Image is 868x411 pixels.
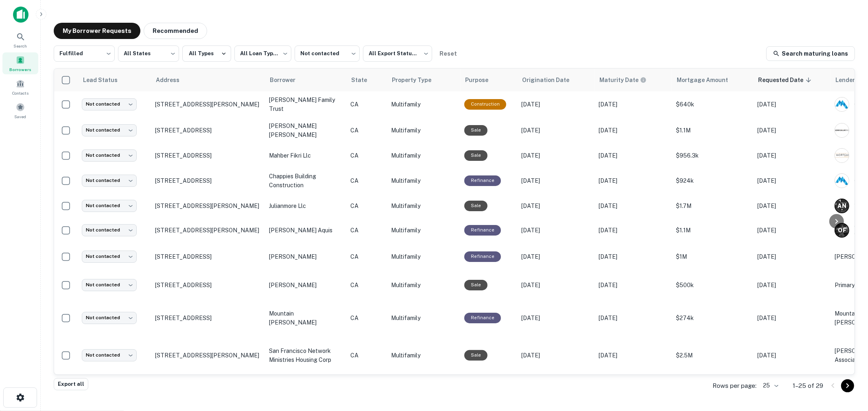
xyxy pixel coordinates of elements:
p: CA [350,314,383,322]
p: [PERSON_NAME] [PERSON_NAME] [269,121,342,139]
span: Contacts [12,90,28,96]
span: Property Type [392,75,442,85]
div: Not contacted [295,43,360,64]
div: Not contacted [82,224,137,236]
p: [DATE] [757,226,826,235]
p: [DATE] [757,126,826,135]
p: [STREET_ADDRESS] [155,314,261,322]
div: This loan purpose was for refinancing [464,175,501,186]
div: Maturity dates displayed may be estimated. Please contact the lender for the most accurate maturi... [599,76,647,84]
div: Sale [464,150,488,160]
div: All States [118,43,179,64]
p: $1.1M [676,126,749,135]
p: [DATE] [521,201,590,210]
div: Not contacted [82,124,137,136]
div: Sale [464,201,488,211]
p: [DATE] [599,100,668,109]
p: [DATE] [757,201,826,210]
div: Not contacted [82,149,137,161]
p: $1.7M [676,201,749,210]
p: mahber fikri llc [269,151,342,160]
span: Saved [15,113,26,120]
p: [DATE] [521,100,590,109]
div: Sale [464,350,488,360]
span: Origination Date [522,75,580,85]
div: This loan purpose was for refinancing [464,251,501,262]
div: This loan purpose was for refinancing [464,313,501,323]
p: [STREET_ADDRESS][PERSON_NAME] [155,227,261,234]
p: [DATE] [757,281,826,290]
p: $640k [676,100,749,109]
p: CA [350,351,383,360]
p: [DATE] [521,252,590,261]
p: [DATE] [521,226,590,235]
p: [STREET_ADDRESS] [155,152,261,159]
p: $500k [676,281,749,290]
p: [DATE] [521,151,590,160]
p: [DATE] [757,314,826,322]
p: Multifamily [391,314,456,322]
p: julianmore llc [269,201,342,210]
p: CA [350,126,383,135]
div: Borrowers [2,52,38,74]
p: [DATE] [599,281,668,290]
button: All Types [182,45,231,62]
p: [DATE] [599,201,668,210]
iframe: Chat Widget [827,346,868,385]
th: Origination Date [517,69,595,91]
p: Multifamily [391,351,456,360]
p: [DATE] [757,100,826,109]
th: Purpose [460,69,517,91]
span: Search [14,43,27,49]
span: State [351,75,378,85]
button: Export all [54,378,88,390]
div: Saved [2,100,38,121]
th: Lead Status [78,69,151,91]
p: $1.1M [676,226,749,235]
p: [STREET_ADDRESS] [155,127,261,134]
p: CA [350,226,383,235]
p: CA [350,201,383,210]
p: $2.5M [676,351,749,360]
p: chappies building construction [269,172,342,190]
p: [PERSON_NAME] family trust [269,95,342,113]
span: Maturity dates displayed may be estimated. Please contact the lender for the most accurate maturi... [599,76,657,84]
p: $924k [676,176,749,185]
p: [DATE] [757,351,826,360]
p: [DATE] [599,126,668,135]
a: Contacts [2,76,38,98]
p: Multifamily [391,226,456,235]
p: [STREET_ADDRESS][PERSON_NAME] [155,101,261,108]
img: capitalize-icon.png [13,6,28,23]
p: [PERSON_NAME] [269,281,342,290]
p: [DATE] [521,314,590,322]
div: All Loan Types [234,43,291,64]
th: Requested Date [753,69,831,91]
p: [DATE] [521,176,590,185]
p: $1M [676,252,749,261]
p: [DATE] [599,151,668,160]
p: Multifamily [391,252,456,261]
p: [DATE] [599,176,668,185]
span: Lender [835,75,866,85]
p: san francisco network ministries housing corp [269,346,342,364]
p: [DATE] [521,281,590,290]
p: [PERSON_NAME] aquis [269,226,342,235]
a: Search maturing loans [766,46,855,61]
p: [STREET_ADDRESS] [155,281,261,289]
p: [STREET_ADDRESS][PERSON_NAME] [155,202,261,210]
span: Requested Date [758,75,814,85]
p: [DATE] [599,226,668,235]
span: Mortgage Amount [677,75,739,85]
p: Rows per page: [713,381,756,391]
p: [DATE] [521,351,590,360]
th: Borrower [265,69,346,91]
button: My Borrower Requests [54,23,140,39]
th: Property Type [387,69,460,91]
th: Mortgage Amount [672,69,753,91]
th: Maturity dates displayed may be estimated. Please contact the lender for the most accurate maturi... [595,69,672,91]
div: Fulfilled [54,43,115,64]
p: [DATE] [757,176,826,185]
p: Multifamily [391,201,456,210]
